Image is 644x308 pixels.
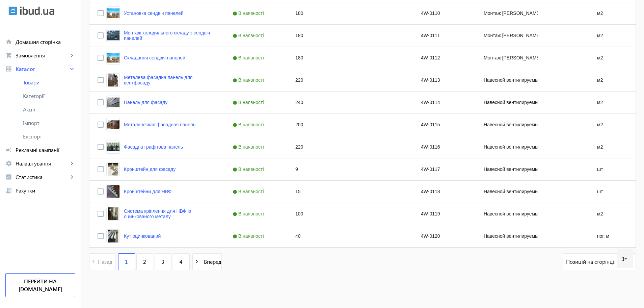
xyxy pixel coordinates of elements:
span: В наявності [233,233,266,239]
a: Кронштейн для фасаду [124,166,176,172]
div: м2 [589,47,640,69]
span: В наявності [233,55,266,60]
span: Акції [23,106,75,113]
span: Каталог [16,66,69,72]
mat-icon: navigate_next [193,257,201,266]
span: Експорт [23,133,75,140]
div: 4W-0114 [413,92,476,113]
mat-icon: receipt_long [5,187,12,194]
div: 4W-0119 [413,203,476,225]
a: Кут оцинкований [124,233,161,239]
div: м2 [589,136,640,158]
span: Замовлення [16,52,69,59]
a: Система кріплення для НВФ із оцинкованого металу [124,208,216,219]
div: Press SPACE to select this row. [89,25,640,47]
div: Press SPACE to select this row. [89,225,640,248]
span: Товари [23,79,75,86]
div: 4W-0120 [413,225,476,247]
mat-icon: keyboard_arrow_right [69,66,75,72]
div: 220 [287,69,350,91]
mat-icon: home [5,38,12,45]
div: м2 [589,114,640,136]
div: Press SPACE to select this row. [89,158,640,181]
span: Рекламні кампанії [16,147,75,153]
div: 4W-0110 [413,2,476,24]
img: ibud_text.svg [20,6,54,15]
div: 200 [287,114,350,136]
div: м2 [589,69,640,91]
div: Монтаж [PERSON_NAME] [476,47,538,69]
img: ibud.svg [8,6,17,15]
div: м2 [589,2,640,24]
mat-icon: settings [5,160,12,167]
a: Монтаж холодильного складу з сендвіч панелей [124,30,216,41]
div: Навесной вентилируемый фасад НВФ [476,181,538,203]
a: Перейти на [DOMAIN_NAME] [5,273,75,297]
div: 220 [287,136,350,158]
div: шт [589,181,640,203]
div: 15 [287,181,350,203]
div: 4W-0113 [413,69,476,91]
div: Навесной вентилируемый фасад НВФ [476,114,538,136]
mat-icon: keyboard_arrow_right [69,174,75,180]
div: 40 [287,225,350,247]
div: Монтаж [PERSON_NAME] [476,2,538,24]
span: Статистика [16,174,69,180]
div: Навесной вентилируемый фасад НВФ [476,69,538,91]
div: Навесной вентилируемый фасад НВФ [476,136,538,158]
span: Налаштування [16,160,69,167]
div: м2 [589,203,640,225]
span: В наявності [233,211,266,216]
span: В наявності [233,33,266,38]
div: Press SPACE to select this row. [89,47,640,69]
div: Навесной вентилируемый фасад НВФ [476,225,538,247]
div: Press SPACE to select this row. [89,92,640,114]
a: Металическая фасадная панель [124,122,195,127]
a: Складання сендвіч панелей [124,55,185,60]
div: Press SPACE to select this row. [89,69,640,92]
div: 180 [287,47,350,69]
a: Фасадна графітова панель [124,144,183,150]
mat-icon: shopping_cart [5,52,12,59]
div: 180 [287,2,350,24]
a: Металева фасадна панель для вентфасаду [124,75,216,85]
div: Монтаж [PERSON_NAME] [476,25,538,47]
span: В наявності [233,77,266,83]
span: 2 [143,258,146,265]
span: 4 [180,258,183,265]
div: шт [589,158,640,180]
mat-icon: grid_view [5,66,12,72]
mat-icon: keyboard_arrow_right [69,52,75,59]
button: Вперед [192,253,222,270]
span: Імпорт [23,120,75,126]
div: 9 [287,158,350,180]
span: В наявності [233,10,266,16]
span: Рахунки [16,187,75,194]
span: Домашня сторінка [16,38,75,45]
div: 4W-0117 [413,158,476,180]
span: В наявності [233,100,266,105]
div: Press SPACE to select this row. [89,181,640,203]
div: 4W-0111 [413,25,476,47]
a: Кронштейни для НВФ [124,189,171,194]
div: Press SPACE to select this row. [89,2,640,25]
mat-icon: keyboard_arrow_right [69,160,75,167]
span: Вперед [201,258,221,265]
div: Навесной вентилируемый фасад НВФ [476,158,538,180]
div: пог. м [589,225,640,247]
span: Категорії [23,93,75,99]
a: Установка сендвіч панелей [124,10,184,16]
div: 4W-0115 [413,114,476,136]
a: Панель для фасаду [124,100,167,105]
div: 4W-0112 [413,47,476,69]
div: 4W-0118 [413,181,476,203]
div: Навесной вентилируемый фасад НВФ [476,92,538,113]
span: В наявності [233,189,266,194]
mat-icon: analytics [5,174,12,180]
span: 3 [161,258,164,265]
span: Позицій на сторінці: [566,258,617,265]
div: Навесной вентилируемый фасад НВФ [476,203,538,225]
div: 180 [287,25,350,47]
span: В наявності [233,166,266,172]
div: м2 [589,25,640,47]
